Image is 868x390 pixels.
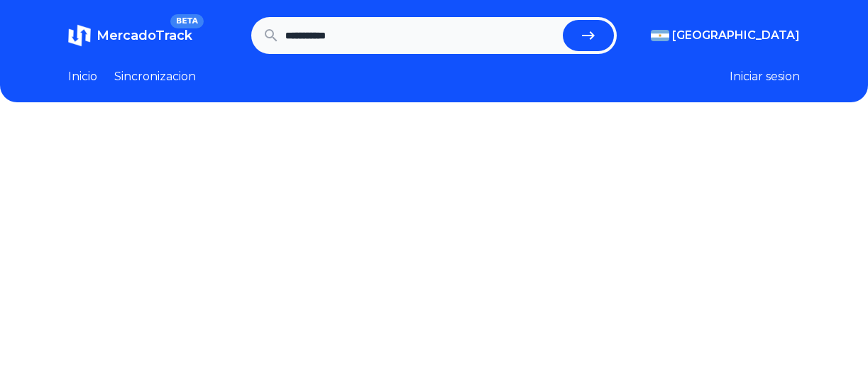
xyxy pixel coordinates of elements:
[730,68,800,85] button: Iniciar sesion
[672,27,800,44] span: [GEOGRAPHIC_DATA]
[651,30,669,41] img: Argentina
[170,14,204,28] span: BETA
[68,24,91,47] img: MercadoTrack
[68,68,97,85] a: Inicio
[97,28,192,43] span: MercadoTrack
[651,27,800,44] button: [GEOGRAPHIC_DATA]
[114,68,196,85] a: Sincronizacion
[68,24,192,47] a: MercadoTrackBETA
